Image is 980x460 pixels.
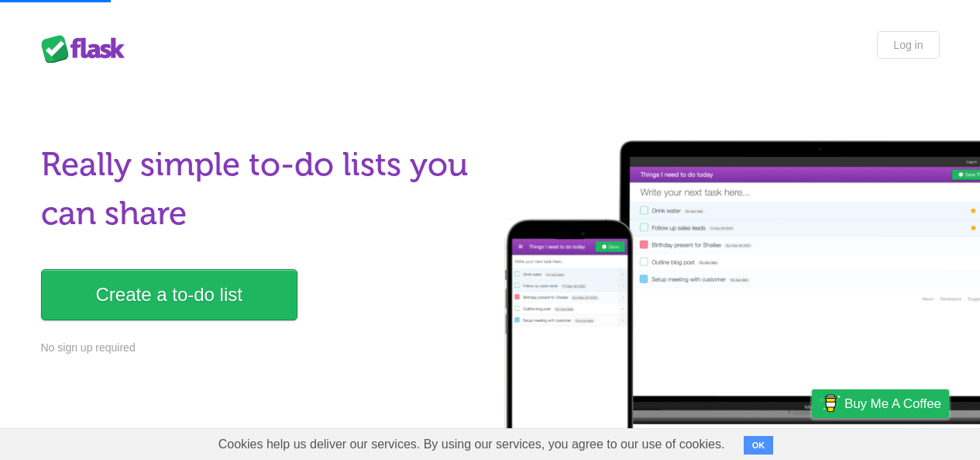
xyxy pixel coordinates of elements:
[41,35,134,63] div: Flask Lists
[41,269,297,320] a: Create a to-do list
[844,390,941,417] span: Buy me a coffee
[820,390,841,417] img: Buy me a coffee
[744,436,774,455] button: OK
[877,31,939,59] a: Log in
[203,429,741,460] span: Cookies help us deliver our services. By using our services, you agree to our use of cookies.
[41,340,481,356] p: No sign up required
[41,140,481,238] h1: Really simple to-do lists you can share
[812,389,949,418] a: Buy me a coffee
